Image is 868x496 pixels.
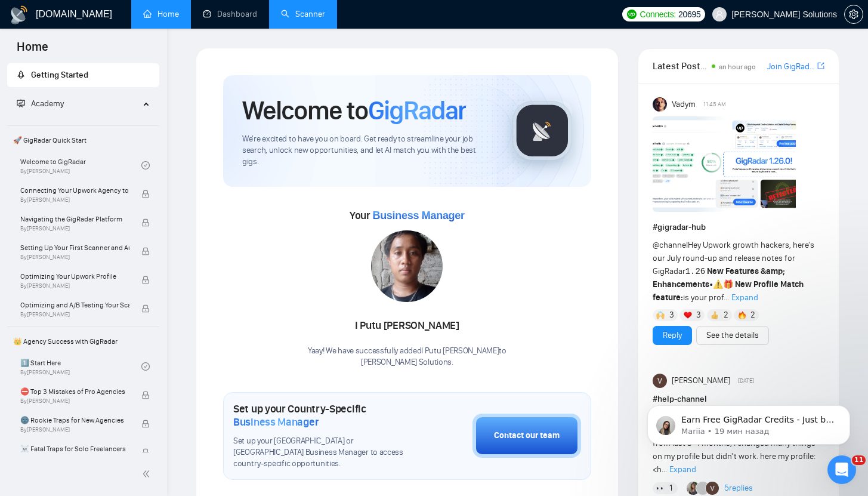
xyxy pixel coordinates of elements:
[20,299,129,311] span: Optimizing and A/B Testing Your Scanner for Better Results
[723,279,733,289] span: 🎁
[141,276,150,284] span: lock
[141,362,150,371] span: check-circle
[20,443,129,455] span: ☠️ Fatal Traps for Solo Freelancers
[141,218,150,227] span: lock
[233,415,319,429] span: Business Manager
[711,311,719,319] img: 👍
[653,266,786,289] strong: New Features &amp; Enhancements
[142,468,154,480] span: double-left
[684,311,692,319] img: ❤️
[203,9,257,19] a: dashboardDashboard
[350,209,465,222] span: Your
[678,8,700,21] span: 20695
[656,311,665,319] img: 🙌
[472,414,581,458] button: Contact our team
[713,279,723,289] span: ⚠️
[20,353,141,380] a: 1️⃣ Start HereBy[PERSON_NAME]
[827,455,856,484] iframe: Intercom live chat
[653,374,667,388] img: Vishal Suthar
[17,98,64,109] span: Academy
[20,311,129,318] span: By [PERSON_NAME]
[696,309,701,321] span: 3
[512,101,572,161] img: gigradar-logo.png
[20,184,129,196] span: Connecting Your Upwork Agency to GigRadar
[852,455,866,465] span: 11
[20,225,129,232] span: By [PERSON_NAME]
[653,221,824,234] h1: # gigradar-hub
[17,70,25,79] span: rocket
[629,380,868,464] iframe: Intercom notifications сообщение
[817,60,824,72] a: export
[738,375,754,386] span: [DATE]
[653,58,708,73] span: Latest Posts from the GigRadar Community
[627,10,637,19] img: upwork-logo.png
[706,329,759,342] a: See the details
[20,426,129,433] span: By [PERSON_NAME]
[653,116,796,212] img: F09AC4U7ATU-image.png
[669,309,674,321] span: 3
[20,386,129,398] span: ⛔ Top 3 Mistakes of Pro Agencies
[141,420,150,428] span: lock
[687,482,700,495] img: Korlan
[233,436,413,470] span: Set up your [GEOGRAPHIC_DATA] or [GEOGRAPHIC_DATA] Business Manager to access country-specific op...
[7,63,159,87] li: Getting Started
[308,357,506,368] p: [PERSON_NAME] Solutions .
[242,134,493,168] span: We're excited to have you on board. Get ready to streamline your job search, unlock new opportuni...
[817,61,824,70] span: export
[20,242,129,254] span: Setting Up Your First Scanner and Auto-Bidder
[494,429,560,442] div: Contact our team
[653,240,814,303] span: Hey Upwork growth hackers, here's our July round-up and release notes for GigRadar • is your prof...
[672,374,730,387] span: [PERSON_NAME]
[281,9,325,19] a: searchScanner
[696,326,769,345] button: See the details
[368,94,466,127] span: GigRadar
[141,190,150,198] span: lock
[10,5,29,24] img: logo
[31,98,64,109] span: Academy
[844,10,863,19] a: setting
[767,60,815,73] a: Join GigRadar Slack Community
[738,311,746,319] img: 🔥
[8,329,158,353] span: 👑 Agency Success with GigRadar
[656,484,665,492] img: 👀
[141,304,150,313] span: lock
[141,247,150,255] span: lock
[844,5,863,24] button: setting
[371,230,443,302] img: 1708932541432-WhatsApp%20Image%202024-02-26%20at%2015.20.52-2.jpeg
[724,482,753,494] a: 5replies
[20,254,129,261] span: By [PERSON_NAME]
[143,9,179,19] a: homeHome
[20,282,129,289] span: By [PERSON_NAME]
[685,267,706,276] code: 1.26
[31,70,88,80] span: Getting Started
[17,99,25,107] span: fund-projection-screen
[640,8,676,21] span: Connects:
[669,482,672,494] span: 1
[845,10,863,19] span: setting
[20,270,129,282] span: Optimizing Your Upwork Profile
[20,398,129,405] span: By [PERSON_NAME]
[715,10,724,19] span: user
[731,292,758,303] span: Expand
[141,161,150,170] span: check-circle
[242,94,466,127] h1: Welcome to
[653,240,688,250] span: @channel
[703,99,726,110] span: 11:45 AM
[20,152,141,178] a: Welcome to GigRadarBy[PERSON_NAME]
[7,38,58,63] span: Home
[719,63,756,71] span: an hour ago
[141,391,150,399] span: lock
[372,210,464,221] span: Business Manager
[20,213,129,225] span: Navigating the GigRadar Platform
[308,316,506,336] div: I Putu [PERSON_NAME]
[663,329,682,342] a: Reply
[672,98,696,111] span: Vadym
[653,326,692,345] button: Reply
[233,402,413,429] h1: Set up your Country-Specific
[20,196,129,204] span: By [PERSON_NAME]
[724,309,728,321] span: 2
